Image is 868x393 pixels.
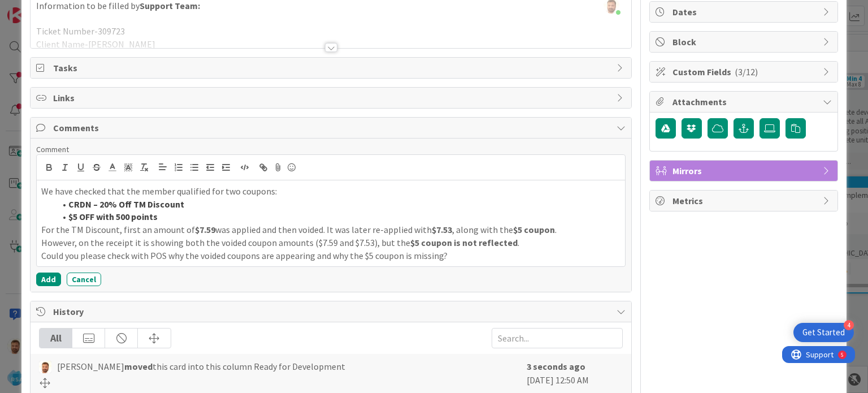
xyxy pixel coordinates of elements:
[53,305,610,318] span: History
[513,224,555,235] strong: $5 coupon
[124,361,153,372] b: moved
[195,224,215,235] strong: $7.59
[67,273,101,286] button: Cancel
[672,65,817,79] span: Custom Fields
[41,249,620,262] p: Could you please check with POS why the voided coupons are appearing and why the $5 coupon is mis...
[68,211,158,222] strong: $5 OFF with 500 points
[410,237,518,248] strong: $5 coupon is not reflected
[672,35,817,49] span: Block
[527,360,623,388] div: [DATE] 12:50 AM
[24,2,51,15] span: Support
[793,323,854,342] div: Open Get Started checklist, remaining modules: 4
[59,5,62,14] div: 5
[672,5,817,19] span: Dates
[40,329,72,348] div: All
[41,185,620,198] p: We have checked that the member qualified for two coupons:
[802,327,845,338] div: Get Started
[735,66,758,77] span: ( 3/12 )
[492,328,623,348] input: Search...
[432,224,452,235] strong: $7.53
[41,223,620,236] p: For the TM Discount, first an amount of was applied and then voided. It was later re-applied with...
[68,198,184,210] strong: CRDN – 20% Off TM Discount
[36,144,69,154] span: Comment
[53,61,610,75] span: Tasks
[53,91,610,105] span: Links
[527,361,585,372] b: 3 seconds ago
[41,236,620,249] p: However, on the receipt it is showing both the voided coupon amounts ($7.59 and $7.53), but the .
[672,194,817,208] span: Metrics
[36,273,61,286] button: Add
[672,95,817,109] span: Attachments
[39,361,51,373] img: AS
[844,320,854,330] div: 4
[57,360,345,373] span: [PERSON_NAME] this card into this column Ready for Development
[53,121,610,135] span: Comments
[672,164,817,178] span: Mirrors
